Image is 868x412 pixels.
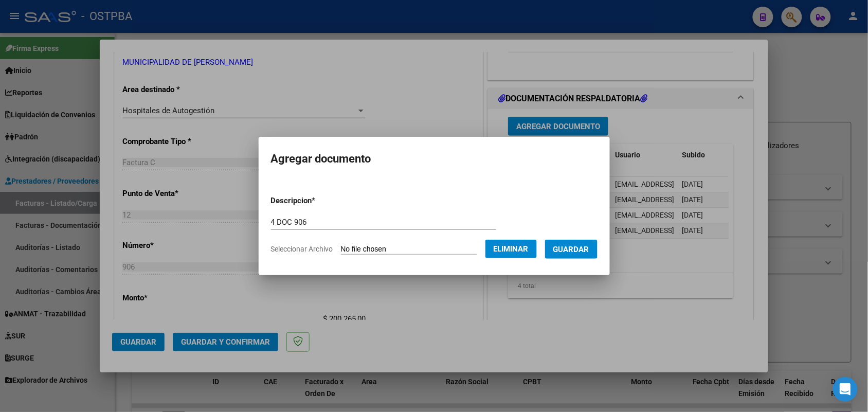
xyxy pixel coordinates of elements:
button: Eliminar [485,240,537,258]
button: Guardar [545,240,598,259]
div: Open Intercom Messenger [833,377,858,402]
p: Descripcion [271,195,369,207]
span: Eliminar [494,244,529,254]
h2: Agregar documento [271,149,598,169]
span: Seleccionar Archivo [271,245,333,253]
span: Guardar [553,245,589,254]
